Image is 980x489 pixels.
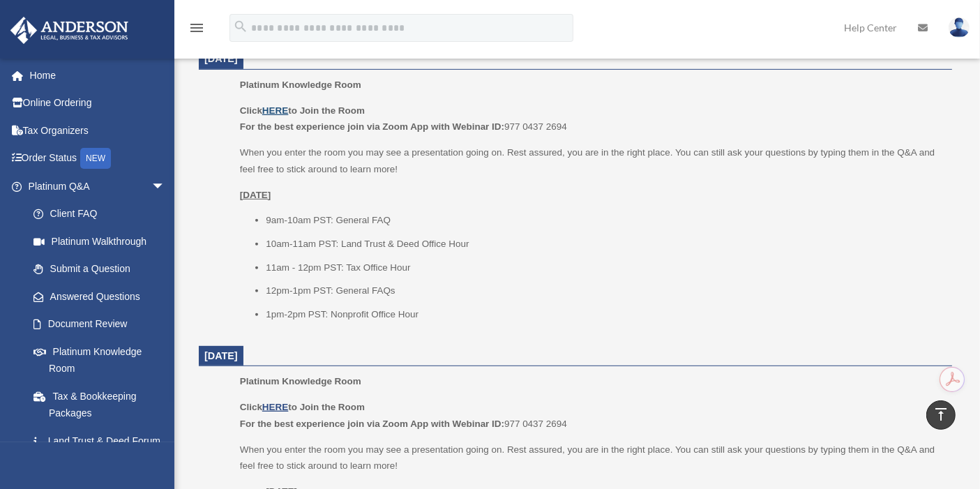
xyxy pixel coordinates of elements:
[151,172,179,201] span: arrow_drop_down
[949,17,970,38] img: User Pic
[933,406,949,423] i: vertical_align_top
[240,121,504,132] b: For the best experience join via Zoom App with Webinar ID:
[188,24,205,36] a: menu
[233,19,248,34] i: search
[240,144,942,177] p: When you enter the room you may see a presentation going on. Rest assured, you are in the right p...
[20,227,186,255] a: Platinum Walkthrough
[20,200,186,228] a: Client FAQ
[240,103,942,135] p: 977 0437 2694
[20,338,179,382] a: Platinum Knowledge Room
[926,400,956,430] a: vertical_align_top
[10,61,186,89] a: Home
[20,310,186,338] a: Document Review
[266,306,942,323] li: 1pm-2pm PST: Nonprofit Office Hour
[20,283,186,310] a: Answered Questions
[240,376,361,386] span: Platinum Knowledge Room
[240,105,365,116] b: Click to Join the Room
[240,80,361,90] span: Platinum Knowledge Room
[20,382,186,427] a: Tax & Bookkeeping Packages
[262,402,288,412] a: HERE
[266,212,942,229] li: 9am-10am PST: General FAQ
[240,442,942,474] p: When you enter the room you may see a presentation going on. Rest assured, you are in the right p...
[10,144,186,173] a: Order StatusNEW
[266,259,942,276] li: 11am - 12pm PST: Tax Office Hour
[6,17,133,44] img: Anderson Advisors Platinum Portal
[20,255,186,283] a: Submit a Question
[20,427,186,455] a: Land Trust & Deed Forum
[266,283,942,299] li: 12pm-1pm PST: General FAQs
[188,20,205,36] i: menu
[262,105,288,116] a: HERE
[204,350,238,361] span: [DATE]
[10,172,186,200] a: Platinum Q&Aarrow_drop_down
[266,236,942,253] li: 10am-11am PST: Land Trust & Deed Office Hour
[10,116,186,144] a: Tax Organizers
[240,402,365,412] b: Click to Join the Room
[204,53,238,64] span: [DATE]
[240,419,504,429] b: For the best experience join via Zoom App with Webinar ID:
[240,399,942,432] p: 977 0437 2694
[240,190,271,200] u: [DATE]
[10,89,186,117] a: Online Ordering
[80,148,111,169] div: NEW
